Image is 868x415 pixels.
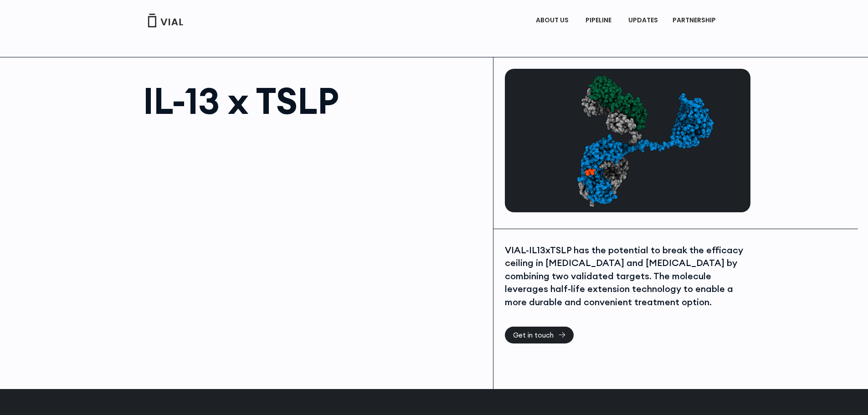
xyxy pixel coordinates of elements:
[665,13,725,28] a: PARTNERSHIPMenu Toggle
[143,82,484,119] h1: IL-13 x TSLP
[505,244,748,309] div: VIAL-IL13xTSLP has the potential to break the efficacy ceiling in [MEDICAL_DATA] and [MEDICAL_DAT...
[621,13,665,28] a: UPDATES
[505,327,574,343] a: Get in touch
[578,13,621,28] a: PIPELINEMenu Toggle
[147,14,184,27] img: Vial Logo
[513,332,554,338] span: Get in touch
[529,13,578,28] a: ABOUT USMenu Toggle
